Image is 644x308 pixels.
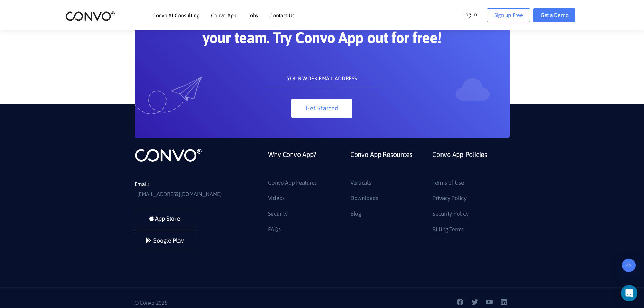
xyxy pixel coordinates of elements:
a: [EMAIL_ADDRESS][DOMAIN_NAME] [137,189,222,199]
a: Security [268,209,288,219]
img: logo_2.png [65,11,115,21]
a: Contact Us [269,13,295,18]
h2: The easiest and fastest way to communicate with your team. Try Convo App out for free! [167,11,478,52]
div: Footer [263,148,510,239]
a: Convo App Policies [432,148,487,177]
a: Blog [350,209,361,219]
a: Billing Terms [432,224,464,235]
a: Get a Demo [533,8,576,22]
a: Jobs [248,13,258,18]
a: Google Play [135,232,195,250]
a: Security Policy [432,209,468,219]
img: logo_not_found [135,148,202,162]
li: Email: [135,179,236,199]
div: Open Intercom Messenger [621,285,637,301]
a: Convo App Features [268,177,317,188]
a: Privacy Policy [432,193,467,204]
a: Videos [268,193,285,204]
a: Verticals [350,177,371,188]
p: © Convo 2025 [135,298,317,308]
input: YOUR WORK EMAIL ADDRESS [262,69,382,89]
a: FAQs [268,224,281,235]
a: Why Convo App? [268,148,317,177]
a: Convo App [211,13,236,18]
button: Get Started [291,99,352,118]
a: Log In [462,8,487,19]
a: Convo AI Consulting [152,13,199,18]
a: Convo App Resources [350,148,412,177]
a: Sign up Free [487,8,530,22]
a: Downloads [350,193,378,204]
a: Terms of Use [432,177,464,188]
a: App Store [135,210,195,228]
